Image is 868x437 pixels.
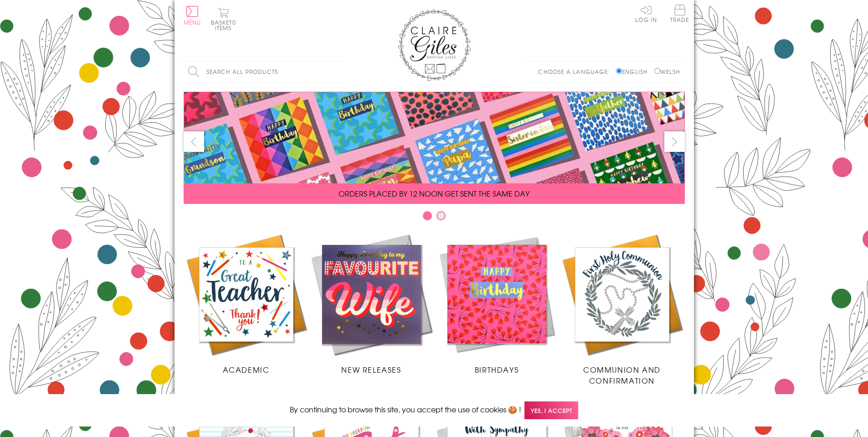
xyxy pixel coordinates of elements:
[184,131,204,152] button: prev
[398,9,471,81] img: Claire Giles Greetings Cards
[475,364,519,375] span: Birthdays
[524,401,578,419] span: Yes, I accept
[664,131,685,152] button: next
[583,364,661,386] span: Communion and Confirmation
[616,68,652,76] label: English
[654,68,660,74] input: Welsh
[223,364,270,375] span: Academic
[184,62,343,82] input: Search all products
[339,188,529,199] span: ORDERS PLACED BY 12 NOON GET SENT THE SAME DAY
[538,68,614,76] p: Choose a language:
[670,5,689,22] span: Trade
[334,62,343,82] input: Search
[423,211,432,220] button: Carousel Page 1 (Current Slide)
[616,68,622,74] input: English
[437,211,446,220] button: Carousel Page 2
[184,232,309,375] a: Academic
[341,364,401,375] span: New Releases
[434,232,560,375] a: Birthdays
[309,232,434,375] a: New Releases
[184,6,201,25] button: Menu
[635,5,657,22] a: Log In
[184,18,201,26] span: Menu
[211,7,236,31] button: Basket0 items
[215,18,236,32] span: 0 items
[670,5,689,24] a: Trade
[654,68,680,76] label: Welsh
[560,232,685,386] a: Communion and Confirmation
[184,211,685,225] div: Carousel Pagination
